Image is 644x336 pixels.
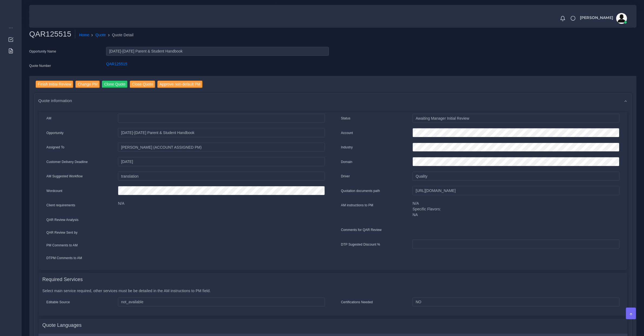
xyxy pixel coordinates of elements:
input: Finish Initial Review [36,81,74,88]
label: Assigned To [47,145,65,150]
label: DTP Sugested Discount % [341,242,380,247]
a: QAR125515 [106,62,127,66]
h4: Required Services [42,277,83,283]
label: Customer Delivery Deadline [47,159,88,164]
input: Change PM [75,81,100,88]
label: Status [341,116,351,121]
label: Industry [341,145,353,150]
label: Comments for QAR Review [341,227,382,232]
label: AM Suggested Workflow [47,174,83,179]
label: PM Comments to AM [47,243,78,248]
input: Close Quote [130,81,155,88]
label: Opportunity [47,131,64,135]
h4: Quote Languages [42,322,82,328]
span: Quote information [38,97,72,104]
a: Quote [95,32,106,38]
label: Quote Number [29,63,51,68]
h2: QAR125515 [29,30,75,39]
label: Opportunity Name [29,49,56,54]
label: Domain [341,159,352,164]
a: [PERSON_NAME]avatar [577,13,629,24]
a: Home [79,32,89,38]
p: N/A [118,201,325,206]
label: Editable Source [47,300,70,305]
li: Quote Detail [106,32,134,38]
label: Client requirements [47,203,75,208]
label: AM instructions to PM [341,203,374,208]
span: [PERSON_NAME] [580,16,613,19]
p: N/A Specific Flavors: NA [412,201,619,218]
div: Quote information [35,94,631,107]
input: pm [118,143,325,152]
label: QAR Review Sent by [47,230,78,235]
label: Account [341,131,353,135]
label: Wordcount [47,188,62,193]
p: Select main service required, other services must be be detailed in the AM instructions to PM field. [42,288,623,294]
input: Clone Quote [102,81,128,88]
label: Quotation documents path [341,188,380,193]
label: DTPM Comments to AM [47,256,82,260]
label: Certifications Needed [341,300,373,305]
label: Driver [341,174,350,179]
label: QAR Review Analysis [47,217,79,222]
img: avatar [616,13,627,24]
input: Approve non-default PM [157,81,203,88]
label: AM [47,116,51,121]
